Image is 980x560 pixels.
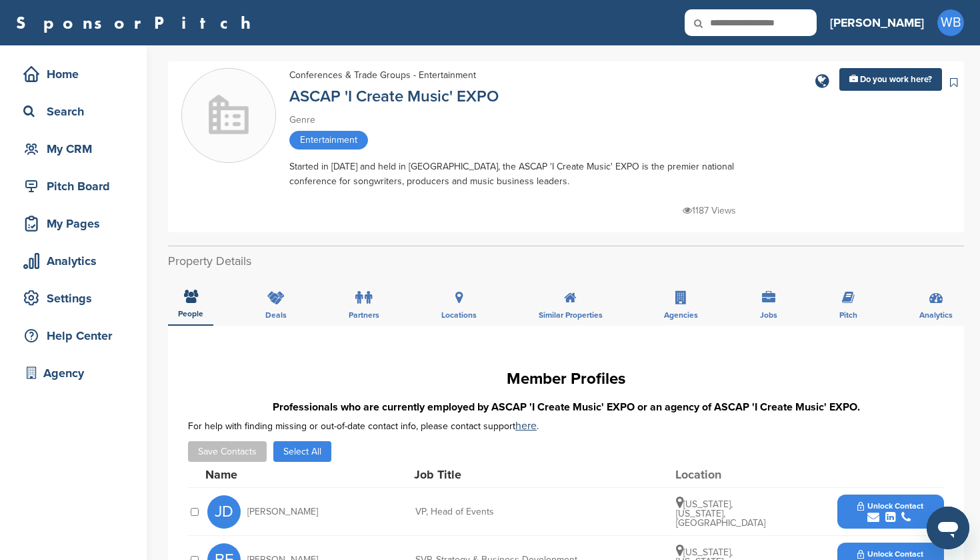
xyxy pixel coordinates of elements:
span: Unlock Contact [857,549,923,559]
button: Save Contacts [188,441,267,462]
div: My Pages [20,212,133,236]
a: [PERSON_NAME] [830,8,924,37]
span: Entertainment [289,131,368,150]
a: SponsorPitch [16,14,259,31]
a: here [515,419,537,433]
iframe: Button to launch messaging window [927,507,969,549]
span: Partners [349,311,379,319]
span: [US_STATE], [US_STATE], [GEOGRAPHIC_DATA] [676,499,765,529]
div: For help with finding missing or out-of-date contact info, please contact support . [188,421,944,431]
a: Agency [13,358,133,388]
h3: Professionals who are currently employed by ASCAP 'I Create Music' EXPO or an agency of ASCAP 'I ... [188,399,944,415]
div: Location [675,469,775,481]
img: Sponsorpitch & ASCAP 'I Create Music' EXPO [182,69,275,163]
div: Search [20,99,133,123]
div: Agency [20,361,133,385]
div: Genre [289,113,756,127]
h3: [PERSON_NAME] [830,13,924,32]
h2: Property Details [168,252,964,270]
span: Deals [265,311,287,319]
span: Locations [441,311,477,319]
button: Select All [273,441,331,462]
a: Analytics [13,246,133,276]
div: Settings [20,286,133,310]
span: JD [207,495,241,529]
span: Unlock Contact [857,501,923,511]
a: ASCAP 'I Create Music' EXPO [289,87,499,106]
button: Unlock Contact [841,492,939,532]
div: VP, Head of Events [415,507,615,517]
span: WB [937,9,964,36]
span: Pitch [839,311,857,319]
div: Name [205,469,352,481]
span: Analytics [919,311,953,319]
div: Conferences & Trade Groups - Entertainment [289,68,476,83]
a: Do you work here? [839,68,942,91]
span: Do you work here? [860,74,932,85]
a: Pitch Board [13,171,133,202]
span: [PERSON_NAME] [247,507,318,517]
a: Search [13,96,133,127]
h1: Member Profiles [188,367,944,391]
a: My CRM [13,133,133,164]
span: Jobs [760,311,777,319]
a: Home [13,59,133,89]
span: People [178,310,203,318]
p: 1187 Views [683,202,736,219]
div: My CRM [20,137,133,161]
a: Settings [13,283,133,314]
a: Help Center [13,320,133,351]
div: Analytics [20,249,133,273]
div: Started in [DATE] and held in [GEOGRAPHIC_DATA], the ASCAP 'I Create Music' EXPO is the premier n... [289,160,756,189]
div: Pitch Board [20,174,133,198]
div: Help Center [20,324,133,348]
span: Similar Properties [539,311,603,319]
span: Agencies [664,311,698,319]
div: Job Title [414,469,614,481]
a: My Pages [13,208,133,239]
div: Home [20,62,133,86]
